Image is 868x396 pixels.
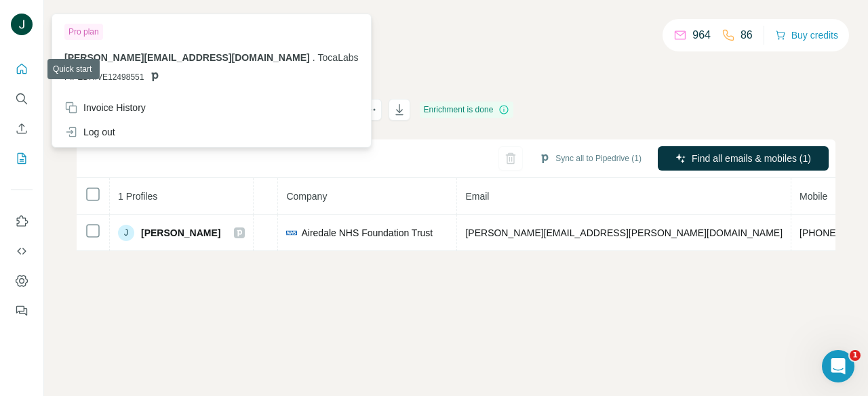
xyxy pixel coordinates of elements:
[313,52,315,63] span: .
[141,226,220,240] span: [PERSON_NAME]
[318,52,359,63] span: TocaLabs
[64,101,146,114] div: Invoice History
[741,27,753,43] p: 86
[64,125,115,139] div: Log out
[11,299,33,323] button: Feedback
[118,225,134,241] div: J
[822,350,854,382] iframe: Intercom live chat
[286,227,297,238] img: company-logo
[11,87,33,111] button: Search
[64,52,310,63] span: [PERSON_NAME][EMAIL_ADDRESS][DOMAIN_NAME]
[11,14,33,35] img: Avatar
[11,116,33,141] button: Enrich CSV
[11,209,33,234] button: Use Surfe on LinkedIn
[11,146,33,171] button: My lists
[118,191,157,202] span: 1 Profiles
[64,24,103,40] div: Pro plan
[692,152,811,165] span: Find all emails & mobiles (1)
[465,227,783,238] span: [PERSON_NAME][EMAIL_ADDRESS][PERSON_NAME][DOMAIN_NAME]
[800,191,827,202] span: Mobile
[11,269,33,293] button: Dashboard
[11,57,33,81] button: Quick start
[692,27,711,43] p: 964
[465,191,489,202] span: Email
[530,148,651,169] button: Sync all to Pipedrive (1)
[286,191,327,202] span: Company
[11,239,33,263] button: Use Surfe API
[64,71,144,83] span: PIPEDRIVE12498551
[301,226,433,240] span: Airedale NHS Foundation Trust
[420,102,514,118] div: Enrichment is done
[775,26,838,45] button: Buy credits
[658,146,829,171] button: Find all emails & mobiles (1)
[850,350,861,361] span: 1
